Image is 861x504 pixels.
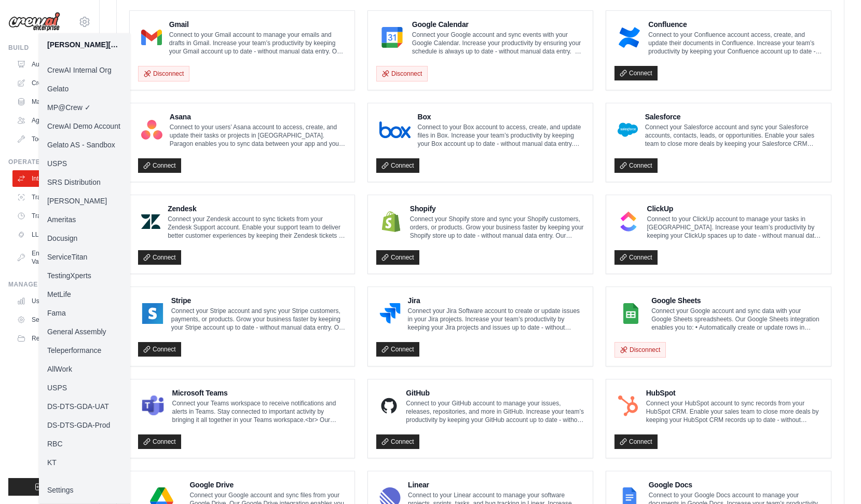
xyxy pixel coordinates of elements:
[39,98,130,117] a: MP@Crew ✓
[408,307,584,332] p: Connect your Jira Software account to create or update issues in your Jira projects. Increase you...
[376,66,428,81] button: Disconnect
[39,341,130,360] a: Teleperformance
[169,19,346,30] h4: Gmail
[12,311,91,328] a: Settings
[141,211,160,232] img: Zendesk Logo
[12,56,91,73] a: Automations
[189,480,346,490] h4: Google Drive
[12,330,91,347] button: Resources
[376,434,419,449] a: Connect
[614,250,658,265] a: Connect
[169,31,346,56] p: Connect to your Gmail account to manage your emails and drafts in Gmail. Increase your team’s pro...
[614,434,658,449] a: Connect
[138,66,189,81] button: Disconnect
[379,27,405,48] img: Google Calendar Logo
[645,112,823,122] h4: Salesforce
[618,396,639,416] img: HubSpot Logo
[39,416,130,434] a: DS-DTS-GDA-Prod
[39,135,130,154] a: Gelato AS - Sandbox
[171,307,346,332] p: Connect your Stripe account and sync your Stripe customers, payments, or products. Grow your busi...
[138,342,181,357] a: Connect
[618,119,638,140] img: Salesforce Logo
[39,481,130,499] a: Settings
[39,304,130,322] a: Fama
[138,434,181,449] a: Connect
[141,27,162,48] img: Gmail Logo
[12,170,91,187] a: Integrations
[8,478,91,496] button: Logout
[39,434,130,453] a: RBC
[614,66,658,80] a: Connect
[647,203,823,214] h4: ClickUp
[12,245,91,270] a: Environment Variables
[376,342,419,357] a: Connect
[12,189,91,206] a: Traces
[379,396,399,416] img: GitHub Logo
[39,322,130,341] a: General Assembly
[412,19,584,30] h4: Google Calendar
[138,250,181,265] a: Connect
[651,295,823,306] h4: Google Sheets
[410,215,584,240] p: Connect your Shopify store and sync your Shopify customers, orders, or products. Grow your busine...
[39,453,130,472] a: KT
[379,211,403,232] img: Shopify Logo
[12,93,91,110] a: Marketplace
[39,397,130,416] a: DS-DTS-GDA-UAT
[618,27,641,48] img: Confluence Logo
[646,399,823,424] p: Connect your HubSpot account to sync records from your HubSpot CRM. Enable your sales team to clo...
[138,158,181,173] a: Connect
[646,388,823,398] h4: HubSpot
[412,31,584,56] p: Connect your Google account and sync events with your Google Calendar. Increase your productivity...
[614,342,666,358] button: Disconnect
[376,158,419,173] a: Connect
[39,117,130,135] a: CrewAI Demo Account
[39,285,130,304] a: MetLife
[172,388,346,398] h4: Microsoft Teams
[406,388,584,398] h4: GitHub
[39,266,130,285] a: TestingXperts
[172,399,346,424] p: Connect your Teams workspace to receive notifications and alerts in Teams. Stay connected to impo...
[39,154,130,173] a: USPS
[379,119,411,140] img: Box Logo
[418,112,584,122] h4: Box
[12,293,91,309] a: Usage
[39,61,130,79] a: CrewAI Internal Org
[618,303,644,324] img: Google Sheets Logo
[809,454,861,504] iframe: Chat Widget
[648,19,823,30] h4: Confluence
[47,39,122,50] div: [PERSON_NAME][EMAIL_ADDRESS][DOMAIN_NAME]
[406,399,584,424] p: Connect to your GitHub account to manage your issues, releases, repositories, and more in GitHub....
[649,480,823,490] h4: Google Docs
[170,123,346,148] p: Connect to your users’ Asana account to access, create, and update their tasks or projects in [GE...
[418,123,584,148] p: Connect to your Box account to access, create, and update files in Box. Increase your team’s prod...
[376,250,419,265] a: Connect
[8,44,91,52] div: Build
[12,208,91,224] a: Trace Events
[12,112,91,129] a: Agents
[39,173,130,192] a: SRS Distribution
[8,280,91,289] div: Manage
[39,360,130,378] a: AllWork
[408,295,584,306] h4: Jira
[618,211,639,232] img: ClickUp Logo
[645,123,823,148] p: Connect your Salesforce account and sync your Salesforce accounts, contacts, leads, or opportunit...
[12,131,91,147] a: Tool Registry
[379,303,401,324] img: Jira Logo
[39,229,130,248] a: Docusign
[39,79,130,98] a: Gelato
[168,215,346,240] p: Connect your Zendesk account to sync tickets from your Zendesk Support account. Enable your suppo...
[8,12,60,32] img: Logo
[410,203,584,214] h4: Shopify
[12,75,91,91] a: Crew Studio
[170,112,346,122] h4: Asana
[648,31,823,56] p: Connect to your Confluence account access, create, and update their documents in Confluence. Incr...
[141,396,165,416] img: Microsoft Teams Logo
[39,378,130,397] a: USPS
[12,226,91,243] a: LLM Connections
[39,192,130,210] a: [PERSON_NAME]
[408,480,584,490] h4: Linear
[32,334,61,343] span: Resources
[647,215,823,240] p: Connect to your ClickUp account to manage your tasks in [GEOGRAPHIC_DATA]. Increase your team’s p...
[141,119,162,140] img: Asana Logo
